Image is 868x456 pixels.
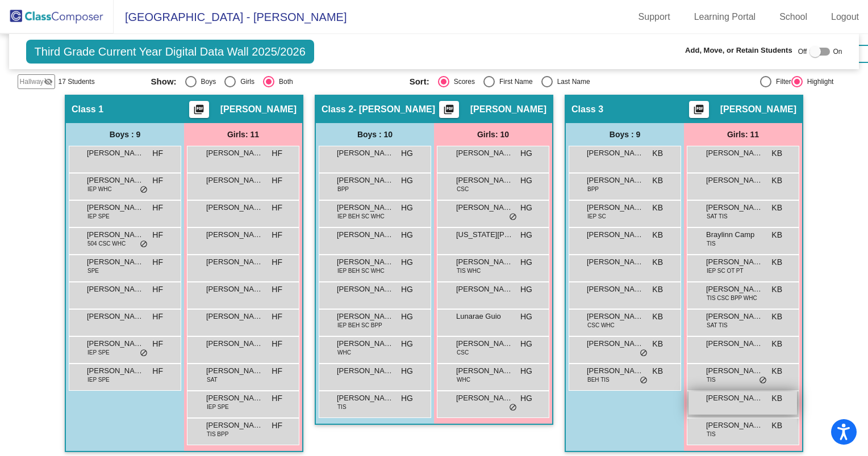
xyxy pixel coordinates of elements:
span: [PERSON_NAME] [720,104,796,115]
span: 504 CSC WHC [87,239,126,248]
span: HF [272,338,282,350]
span: HG [520,338,532,350]
span: HG [401,229,413,241]
span: KB [771,392,782,404]
span: HF [152,229,163,241]
span: [PERSON_NAME] [706,202,763,213]
span: [PERSON_NAME] [87,338,144,349]
span: HG [401,392,413,404]
span: HG [520,147,532,159]
span: [PERSON_NAME] [456,256,513,268]
span: [PERSON_NAME] [456,147,513,159]
span: do_not_disturb_alt [640,349,648,358]
span: TIS CSC BPP WHC [707,294,757,302]
span: WHC [337,348,351,357]
span: [PERSON_NAME] [206,147,263,159]
span: [PERSON_NAME] [337,229,394,240]
span: HG [520,256,532,268]
a: School [770,8,816,26]
span: [PERSON_NAME] [206,338,263,349]
span: TIS WHC [457,267,481,275]
div: Boys : 10 [316,123,434,146]
span: HF [152,338,163,350]
span: HF [152,202,163,214]
span: [PERSON_NAME] [706,147,763,159]
span: [US_STATE][PERSON_NAME] [456,229,513,240]
span: do_not_disturb_alt [140,240,148,249]
span: KB [771,420,782,432]
span: KB [652,202,663,214]
div: Girls: 10 [434,123,552,146]
span: HF [152,365,163,377]
span: 17 Students [59,77,95,87]
span: Braylinn Camp [706,229,763,240]
span: KB [771,311,782,323]
span: [PERSON_NAME] [587,256,644,268]
span: TIS [707,430,716,438]
span: [PERSON_NAME] [337,175,394,186]
span: [PERSON_NAME] [87,175,144,186]
span: do_not_disturb_alt [509,213,517,222]
span: HG [401,365,413,377]
span: [PERSON_NAME] [706,420,763,431]
span: Third Grade Current Year Digital Data Wall 2025/2026 [26,40,314,64]
span: Lunarae Guio [456,311,513,322]
span: [PERSON_NAME] [706,284,763,295]
a: Support [629,8,679,26]
span: Class 3 [571,104,603,115]
span: [PERSON_NAME] [337,202,394,213]
span: [PERSON_NAME] [706,256,763,268]
mat-icon: visibility_off [44,77,53,86]
div: Filter [771,77,791,87]
span: KB [652,338,663,350]
span: HF [272,256,282,268]
mat-icon: picture_as_pdf [442,104,456,120]
div: First Name [495,77,533,87]
span: HG [401,175,413,187]
span: [PERSON_NAME] [456,365,513,377]
span: [PERSON_NAME] [456,392,513,404]
span: KB [652,284,663,295]
span: HG [520,365,532,377]
span: HF [152,147,163,159]
span: KB [652,147,663,159]
a: Learning Portal [685,8,765,26]
span: HF [152,256,163,268]
span: [PERSON_NAME] [587,202,644,213]
span: [PERSON_NAME] [337,311,394,322]
span: HF [272,202,282,214]
mat-radio-group: Select an option [151,76,401,87]
span: HF [272,284,282,295]
span: HF [272,420,282,432]
span: [PERSON_NAME] [456,284,513,295]
span: [PERSON_NAME] [587,365,644,377]
span: HF [152,311,163,323]
span: KB [771,175,782,187]
span: [PERSON_NAME] [470,104,546,115]
span: SAT TIS [707,321,728,330]
span: HF [272,392,282,404]
span: HG [401,338,413,350]
span: do_not_disturb_alt [759,376,767,385]
span: SPE [87,267,99,275]
button: Print Students Details [189,101,209,118]
span: HG [401,311,413,323]
span: Sort: [410,77,429,87]
span: HG [401,202,413,214]
span: KB [652,256,663,268]
span: [PERSON_NAME] [PERSON_NAME] [87,229,144,240]
span: Add, Move, or Retain Students [685,45,792,56]
span: HF [272,175,282,187]
div: Girls: 11 [184,123,302,146]
span: [PERSON_NAME] [587,229,644,240]
span: [PERSON_NAME] [206,311,263,322]
span: [PERSON_NAME] [706,392,763,404]
span: [PERSON_NAME] [337,147,394,159]
span: [PERSON_NAME] [456,202,513,213]
span: [PERSON_NAME] [206,256,263,268]
span: TIS BPP [207,430,228,438]
span: KB [652,311,663,323]
span: do_not_disturb_alt [140,349,148,358]
span: HG [520,311,532,323]
span: [PERSON_NAME] [587,311,644,322]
